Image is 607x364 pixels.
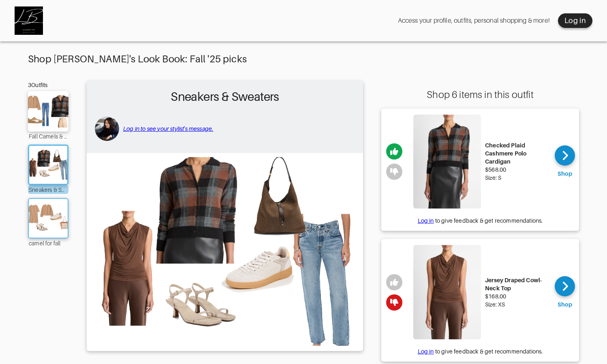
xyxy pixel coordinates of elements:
button: Log in [558,13,592,28]
img: Outfit Sneakers & Sweaters [27,150,69,180]
a: Shop [555,145,575,178]
div: 3 Outfits [28,81,68,89]
img: Outfit Fall Camels & Denim [25,95,71,128]
div: Shop [558,300,572,309]
div: Size: S [485,174,549,182]
a: Shop [555,276,575,309]
div: Sneakers & Sweaters [28,185,68,194]
div: Shop [558,170,572,178]
img: avatar [95,117,119,141]
img: Checked Plaid Cashmere Polo Cardigan [413,115,481,209]
div: Shop 6 items in this outfit [381,89,579,100]
img: Curator Inc logo [15,6,43,35]
h2: Sneakers & Sweaters [91,85,359,109]
div: Shop [PERSON_NAME]'s Look Book: Fall '25 picks [28,53,579,65]
div: camel for fall [28,238,68,247]
div: Size: XS [485,300,549,309]
div: Checked Plaid Cashmere Polo Cardigan [485,141,549,166]
a: Log in [418,348,434,355]
div: to give feedback & get recommendations. [381,217,579,225]
div: Jersey Draped Cowl-Neck Top [485,276,549,292]
div: Fall Camels & Denim [28,132,68,140]
img: Outfit camel for fall [26,203,70,234]
div: Log in [564,16,586,26]
a: Log in [418,217,434,224]
a: Log in to see your stylist's message. [123,126,213,132]
img: Outfit Sneakers & Sweaters [91,157,359,346]
img: Jersey Draped Cowl-Neck Top [413,245,481,339]
div: Access your profile, outfits, personal shopping & more! [398,17,550,25]
div: $168.00 [485,292,549,300]
div: to give feedback & get recommendations. [381,347,579,355]
div: $568.00 [485,166,549,174]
